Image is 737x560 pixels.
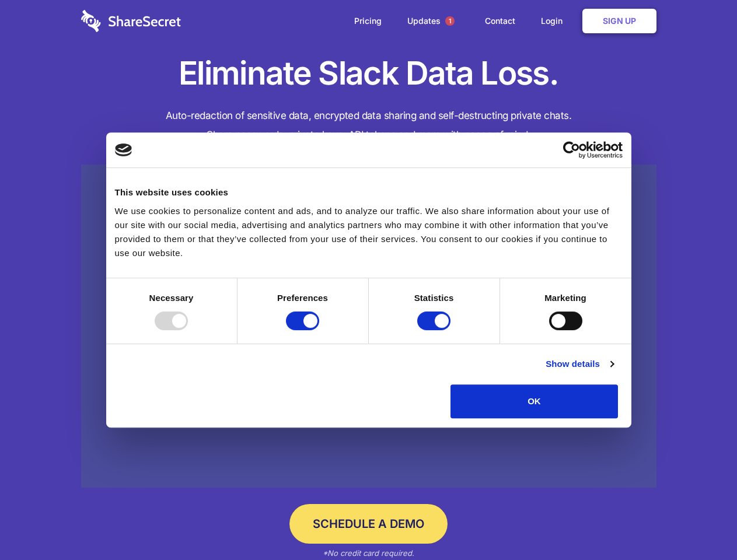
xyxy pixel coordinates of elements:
button: OK [450,384,618,418]
a: Wistia video thumbnail [81,164,656,488]
a: Login [529,3,580,39]
strong: Statistics [414,293,454,303]
a: Pricing [343,3,393,39]
h4: Auto-redaction of sensitive data, encrypted data sharing and self-destructing private chats. Shar... [81,106,656,145]
a: Schedule a Demo [289,504,448,544]
span: 1 [445,16,455,26]
strong: Preferences [277,293,328,303]
div: This website uses cookies [115,185,623,199]
h1: Eliminate Slack Data Loss. [81,52,656,94]
a: Show details [546,357,613,371]
div: We use cookies to personalize content and ads, and to analyze our traffic. We also share informat... [115,204,623,260]
em: *No credit card required. [323,548,414,558]
a: Contact [473,3,527,39]
strong: Necessary [149,293,194,303]
a: Usercentrics Cookiebot - opens in a new window [521,141,623,159]
strong: Marketing [544,293,586,303]
img: logo-wordmark-white-trans-d4663122ce5f474addd5e946df7df03e33cb6a1c49d2221995e7729f52c070b2.svg [81,10,181,32]
a: Sign Up [582,9,656,33]
img: logo [115,143,132,156]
